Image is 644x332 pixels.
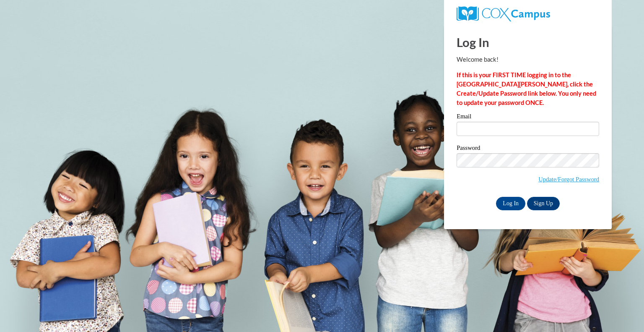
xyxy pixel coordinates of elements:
p: Welcome back! [457,55,599,64]
label: Email [457,113,599,122]
h1: Log In [457,34,599,51]
strong: If this is your FIRST TIME logging in to the [GEOGRAPHIC_DATA][PERSON_NAME], click the Create/Upd... [457,71,596,106]
label: Password [457,145,599,153]
a: Sign Up [527,197,560,210]
input: Log In [496,197,525,210]
a: COX Campus [457,10,550,17]
a: Update/Forgot Password [538,176,599,183]
img: COX Campus [457,6,550,21]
